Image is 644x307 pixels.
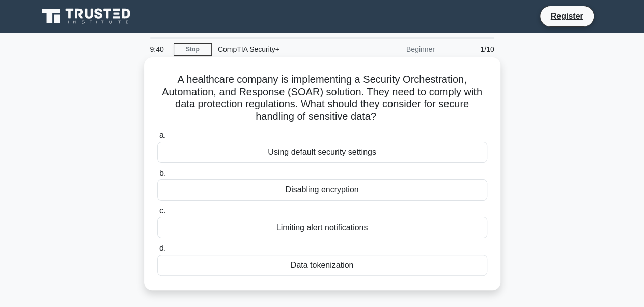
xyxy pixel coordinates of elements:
[157,142,487,163] div: Using default security settings
[174,43,212,56] a: Stop
[441,39,500,60] div: 1/10
[144,39,174,60] div: 9:40
[212,39,352,60] div: CompTIA Security+
[159,244,166,253] span: d.
[157,217,487,238] div: Limiting alert notifications
[352,39,441,60] div: Beginner
[159,206,165,215] span: c.
[159,169,166,177] span: b.
[544,10,589,22] a: Register
[157,255,487,276] div: Data tokenization
[157,179,487,201] div: Disabling encryption
[156,73,488,123] h5: A healthcare company is implementing a Security Orchestration, Automation, and Response (SOAR) so...
[159,131,166,139] span: a.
